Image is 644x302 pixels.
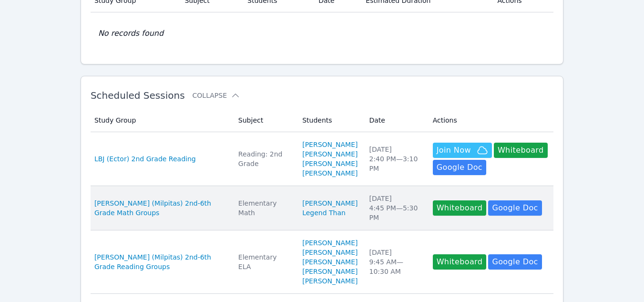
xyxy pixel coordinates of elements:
[427,109,553,132] th: Actions
[94,252,227,271] a: [PERSON_NAME] (Milpitas) 2nd-6th Grade Reading Groups
[437,145,471,156] span: Join Now
[94,154,196,164] a: LBJ (Ector) 2nd Grade Reading
[488,200,542,216] a: Google Doc
[193,91,240,100] button: Collapse
[302,168,358,178] a: [PERSON_NAME]
[369,194,421,222] div: [DATE] 4:45 PM — 5:30 PM
[296,109,363,132] th: Students
[302,267,358,276] a: [PERSON_NAME]
[302,149,358,159] a: [PERSON_NAME]
[363,109,427,132] th: Date
[94,198,227,218] a: [PERSON_NAME] (Milpitas) 2nd-6th Grade Math Groups
[302,208,346,218] a: Legend Than
[302,140,358,149] a: [PERSON_NAME]
[302,238,358,248] a: [PERSON_NAME]
[302,159,358,168] a: [PERSON_NAME]
[91,186,553,230] tr: [PERSON_NAME] (Milpitas) 2nd-6th Grade Math GroupsElementary Math[PERSON_NAME]Legend Than[DATE]4:...
[91,90,185,101] span: Scheduled Sessions
[494,143,548,158] button: Whiteboard
[302,248,358,257] a: [PERSON_NAME]
[369,145,421,173] div: [DATE] 2:40 PM — 3:10 PM
[91,109,233,132] th: Study Group
[91,12,553,54] td: No records found
[302,198,358,208] a: [PERSON_NAME]
[433,254,487,270] button: Whiteboard
[433,200,487,216] button: Whiteboard
[433,160,486,175] a: Google Doc
[302,257,358,267] a: [PERSON_NAME]
[238,252,291,271] div: Elementary ELA
[238,149,291,168] div: Reading: 2nd Grade
[369,248,421,276] div: [DATE] 9:45 AM — 10:30 AM
[488,254,542,270] a: Google Doc
[433,143,492,158] button: Join Now
[233,109,296,132] th: Subject
[238,198,291,218] div: Elementary Math
[91,230,553,294] tr: [PERSON_NAME] (Milpitas) 2nd-6th Grade Reading GroupsElementary ELA[PERSON_NAME][PERSON_NAME][PER...
[91,132,553,186] tr: LBJ (Ector) 2nd Grade ReadingReading: 2nd Grade[PERSON_NAME][PERSON_NAME][PERSON_NAME][PERSON_NAM...
[302,276,358,286] a: [PERSON_NAME]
